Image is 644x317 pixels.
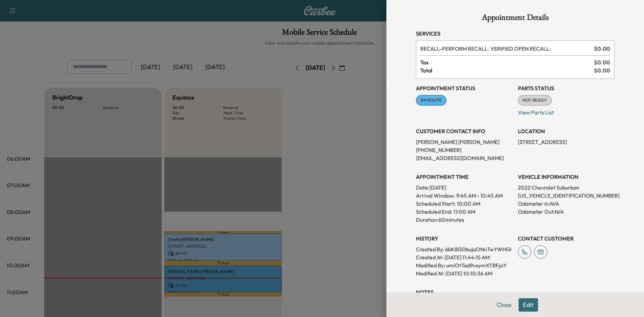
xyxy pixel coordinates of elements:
[457,200,480,208] p: 10:00 AM
[416,261,513,269] p: Modified By : umiOtTad9vxymXTBFjaY
[518,192,614,200] p: [US_VEHICLE_IDENTIFICATION_NUMBER]
[518,200,614,208] p: Odometer In: N/A
[416,84,513,92] h3: Appointment Status
[518,183,614,192] p: 2022 Chevrolet Suburban
[518,138,614,146] p: [STREET_ADDRESS]
[453,208,475,216] p: 11:00 AM
[416,192,513,200] p: Arrival Window:
[420,58,594,66] span: Tax
[416,173,513,181] h3: APPOINTMENT TIME
[518,127,614,135] h3: LOCATION
[416,253,513,261] p: Created At : [DATE] 11:44:15 AM
[416,127,513,135] h3: CUSTOMER CONTACT INFO
[518,173,614,181] h3: VEHICLE INFORMATION
[594,58,610,66] span: $ 0.00
[518,106,614,116] p: View Parts List
[518,208,614,216] p: Odometer Out: N/A
[416,146,513,154] p: [PHONE_NUMBER]
[519,298,538,312] button: Edit
[417,97,446,104] span: EN ROUTE
[416,245,513,253] p: Created By : 6bK8GDbujoONnTwYWHGl
[420,45,591,53] span: PERFORM RECALL. VERIFIED OPEN RECALL:
[594,45,610,53] span: $ 0.00
[416,154,513,162] p: [EMAIL_ADDRESS][DOMAIN_NAME]
[416,208,452,216] p: Scheduled End:
[416,138,513,146] p: [PERSON_NAME] [PERSON_NAME]
[416,216,513,224] p: Duration: 60 minutes
[416,288,614,296] h3: NOTES
[420,66,594,74] span: Total
[518,234,614,243] h3: CONTACT CUSTOMER
[416,13,614,24] h1: Appointment Details
[492,298,516,312] button: Close
[416,200,455,208] p: Scheduled Start:
[518,84,614,92] h3: Parts Status
[519,97,551,104] span: NOT READY
[416,269,513,277] p: Modified At : [DATE] 10:10:36 AM
[416,183,513,192] p: Date: [DATE]
[416,30,614,38] h3: Services
[456,192,503,200] span: 9:45 AM - 10:45 AM
[416,234,513,243] h3: History
[594,66,610,74] span: $ 0.00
